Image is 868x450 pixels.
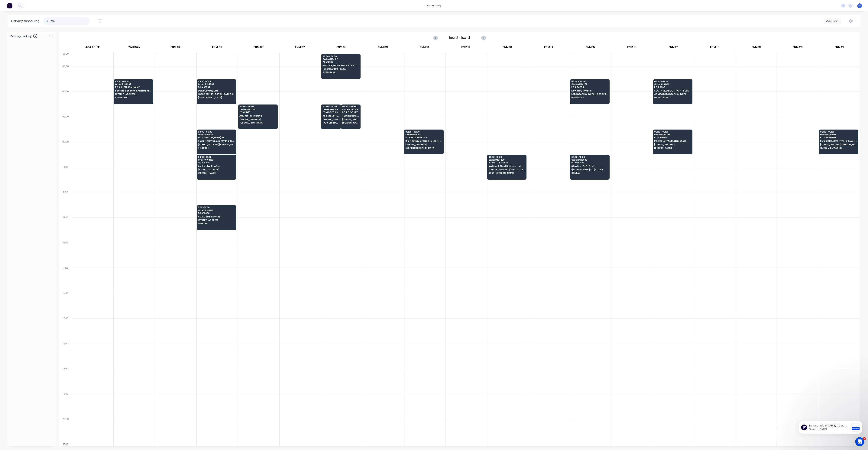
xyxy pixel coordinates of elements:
[59,140,72,165] div: 09:00
[33,34,37,38] span: 0
[59,215,72,240] div: 12:00
[342,108,359,111] span: Order # 194308
[528,44,569,52] div: FNM 14
[113,44,155,52] div: 2nd Run
[654,86,691,88] span: PO # 2637
[16,11,57,227] span: Lo Ipsumdo Sit AME, Co’ad elitse doe temp incididu utlabor etdolorem al enim admi veniamqu nos ex...
[16,14,57,18] p: Message from Team, sent 1w ago
[654,147,691,149] span: [PERSON_NAME]
[239,111,276,113] span: PO # 15416
[322,58,359,60] span: Order # 194317
[322,71,359,73] span: GREENBANK
[115,96,152,99] span: CARBROOK
[115,89,152,92] span: Roofing Response Australia Pty Ltd
[488,169,525,171] span: [STREET_ADDRESS][PERSON_NAME] (STORE)
[59,366,72,392] div: 18:00
[59,341,72,367] div: 17:00
[342,114,359,117] span: YSB Industries Pty Ltd T/AS YSB ROOFING
[571,159,608,161] span: Order # 192690
[198,136,235,139] span: PO # [PERSON_NAME] ST
[198,133,235,136] span: Order # 194213
[405,140,442,142] span: R & N Finlay Group Pty Ltd T/as Sustainable
[198,93,235,95] span: [GEOGRAPHIC_DATA] (GATE 3 UHF 12) [GEOGRAPHIC_DATA]
[487,44,528,52] div: FNM 13
[654,143,691,146] span: [STREET_ADDRESS]
[51,17,90,25] input: Search for orders
[425,3,443,8] div: productivity
[654,133,691,136] span: Order # 194226
[342,122,359,124] span: [PERSON_NAME]
[198,172,235,174] span: [PERSON_NAME]
[155,44,196,52] div: FNM 02
[198,162,235,164] span: PO # 15478
[488,165,525,167] span: National Shed Builders - McKspec Family Trust
[198,89,235,92] span: Dowbury Pty Ltd
[824,18,841,24] button: Vehicle
[488,172,525,174] span: SOUTH [PERSON_NAME]
[818,44,860,52] div: FNM 21
[322,114,339,117] span: YSB Industries Pty Ltd T/AS YSB ROOFING
[279,44,321,52] div: FNM 07
[198,156,235,158] span: 09:30 - 10:30
[198,147,235,149] span: TENERIFFE
[405,147,442,149] span: EAST [GEOGRAPHIC_DATA]
[72,44,113,52] div: ACA Truck
[653,44,694,52] div: FNM 17
[7,3,12,8] img: Factory
[321,44,362,52] div: FNM 08
[239,114,276,117] span: AMJ Metal Roofing
[404,44,445,52] div: FNM 10
[694,44,735,52] div: FNM 18
[322,64,359,67] span: SOUTH QLD ROOFING PTY LTD
[239,118,276,121] span: [STREET_ADDRESS]
[59,266,72,291] div: 14:00
[322,111,339,113] span: PO # CENTURY
[654,140,691,142] span: Rainvale T/As Matrix Steel
[322,61,359,63] span: PO # 2636
[196,44,238,52] div: FNM 03
[820,143,857,146] span: [STREET_ADDRESS][PERSON_NAME] (STORE)
[362,44,403,52] div: FNM 09
[858,4,861,7] span: F1
[571,162,608,164] span: PO # 610886
[654,93,691,95] span: 40 VIEW [GEOGRAPHIC_DATA]
[115,80,152,82] span: 06:30 - 07:30
[239,122,276,124] span: [GEOGRAPHIC_DATA]
[198,83,235,85] span: Order # 194284
[198,86,235,88] span: PO # 96507
[322,55,359,57] span: 05:30 - 06:30
[405,131,442,133] span: 08:30 - 09:30
[198,169,235,171] span: [STREET_ADDRESS]
[855,437,864,446] iframe: Intercom live chat
[115,83,152,85] span: Order # 194292
[405,136,442,139] span: PO # MOWBRAY TCE
[342,118,359,121] span: [STREET_ADDRESS]
[571,80,608,82] span: 06:30 - 07:30
[654,89,691,92] span: SOUTH QLD ROOFING PTY LTD
[571,93,608,95] span: [GEOGRAPHIC_DATA] [GEOGRAPHIC_DATA]
[736,44,777,52] div: FNM 19
[571,89,608,92] span: Dowbury Pty Ltd
[59,392,72,417] div: 19:00
[198,131,235,133] span: 08:30 - 09:30
[59,114,72,140] div: 08:00
[59,417,72,442] div: 20:00
[59,89,72,114] div: 07:00
[571,165,608,167] span: Stratco (QLD) Pty Ltd
[571,172,608,174] span: ORMEAU
[59,190,72,215] div: 11:00
[10,34,32,38] span: Delivery backlog
[863,437,866,440] span: 1
[793,413,868,440] iframe: Intercom notifications message
[59,64,72,89] div: 06:00
[571,156,608,158] span: 09:30 - 10:30
[654,80,691,82] span: 06:30 - 07:30
[405,133,442,136] span: Order # 194208
[654,96,691,99] span: WOODY POINT
[654,83,691,85] span: Order # 194319
[488,159,525,161] span: Order # 194230
[198,96,235,99] span: [GEOGRAPHIC_DATA]
[571,96,608,99] span: HELENSVALE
